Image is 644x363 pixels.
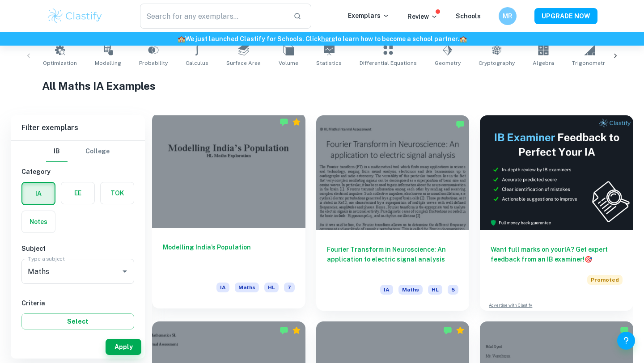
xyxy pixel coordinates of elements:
[11,115,145,140] h6: Filter exemplars
[21,313,134,329] button: Select
[21,167,134,177] h6: Category
[572,59,608,67] span: Trigonometry
[22,211,55,232] button: Notes
[95,59,121,67] span: Modelling
[61,182,94,204] button: EE
[327,245,459,274] h6: Fourier Transform in Neuroscience: An application to electric signal analysis
[533,59,554,67] span: Algebra
[284,283,295,292] span: 7
[22,183,55,204] button: IA
[139,59,168,67] span: Probability
[459,35,467,42] span: 🏫
[380,285,393,295] span: IA
[316,115,470,311] a: Fourier Transform in Neuroscience: An application to electric signal analysisIAMathsHL5
[119,265,131,278] button: Open
[620,326,629,335] img: Marked
[280,326,288,335] img: Marked
[456,13,481,20] a: Schools
[479,59,515,67] span: Cryptography
[292,118,301,127] div: Premium
[480,115,633,230] img: Thumbnail
[292,326,301,335] div: Premium
[435,59,461,67] span: Geometry
[348,11,390,21] p: Exemplars
[443,326,452,335] img: Marked
[178,35,185,42] span: 🏫
[28,255,65,262] label: Type a subject
[360,59,417,67] span: Differential Equations
[489,302,532,308] a: Advertise with Clastify
[316,59,342,67] span: Statistics
[21,244,134,253] h6: Subject
[85,141,110,162] button: College
[503,11,513,21] h6: MR
[480,115,633,311] a: Want full marks on yourIA? Get expert feedback from an IB examiner!PromotedAdvertise with Clastify
[226,59,261,67] span: Surface Area
[279,59,298,67] span: Volume
[456,120,465,129] img: Marked
[280,118,288,127] img: Marked
[216,283,229,292] span: IA
[42,78,602,94] h1: All Maths IA Examples
[21,298,134,308] h6: Criteria
[106,339,141,355] button: Apply
[186,59,208,67] span: Calculus
[264,283,279,292] span: HL
[46,141,110,162] div: Filter type choice
[585,256,592,263] span: 🎯
[491,245,623,264] h6: Want full marks on your IA ? Get expert feedback from an IB examiner!
[163,242,295,272] h6: Modelling India’s Population
[398,285,423,295] span: Maths
[617,332,635,350] button: Help and Feedback
[456,326,465,335] div: Premium
[321,35,335,42] a: here
[152,115,305,311] a: Modelling India’s PopulationIAMathsHL7
[140,4,286,29] input: Search for any exemplars...
[587,275,623,285] span: Promoted
[407,12,438,21] p: Review
[43,59,77,67] span: Optimization
[428,285,442,295] span: HL
[448,285,458,295] span: 5
[534,8,597,24] button: UPGRADE NOW
[2,34,642,44] h6: We just launched Clastify for Schools. Click to learn how to become a school partner.
[46,141,68,162] button: IB
[47,7,103,25] img: Clastify logo
[235,283,259,292] span: Maths
[499,7,517,25] button: MR
[101,182,134,204] button: TOK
